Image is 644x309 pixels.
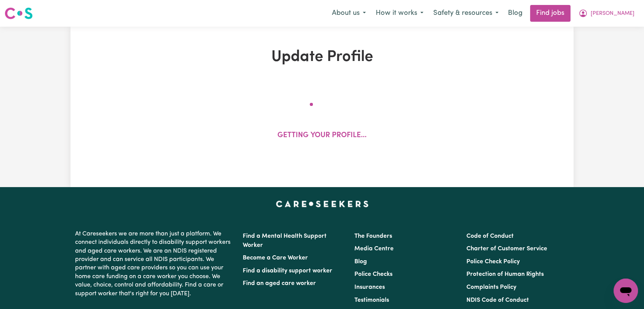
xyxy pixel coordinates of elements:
a: Blog [503,5,527,22]
a: Blog [354,259,367,265]
a: Find an aged care worker [243,280,316,287]
button: My Account [574,5,639,21]
iframe: Button to launch messaging window [614,279,638,303]
img: Careseekers logo [5,6,33,20]
p: Getting your profile... [277,130,367,141]
a: NDIS Code of Conduct [466,297,529,303]
a: Become a Care Worker [243,255,308,261]
a: Protection of Human Rights [466,271,544,277]
a: Code of Conduct [466,233,514,239]
a: Careseekers home page [276,201,368,207]
a: Find jobs [530,5,570,22]
a: Media Centre [354,246,394,252]
a: Complaints Policy [466,284,516,290]
a: Insurances [354,284,385,290]
a: Police Check Policy [466,259,520,265]
a: Find a Mental Health Support Worker [243,233,327,248]
button: How it works [371,5,428,21]
a: Find a disability support worker [243,268,332,274]
p: At Careseekers we are more than just a platform. We connect individuals directly to disability su... [75,227,234,301]
a: The Founders [354,233,392,239]
a: Police Checks [354,271,392,277]
button: Safety & resources [428,5,503,21]
button: About us [327,5,371,21]
h1: Update Profile [159,48,485,66]
a: Careseekers logo [5,5,33,22]
a: Charter of Customer Service [466,246,547,252]
span: [PERSON_NAME] [591,10,634,18]
a: Testimonials [354,297,389,303]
